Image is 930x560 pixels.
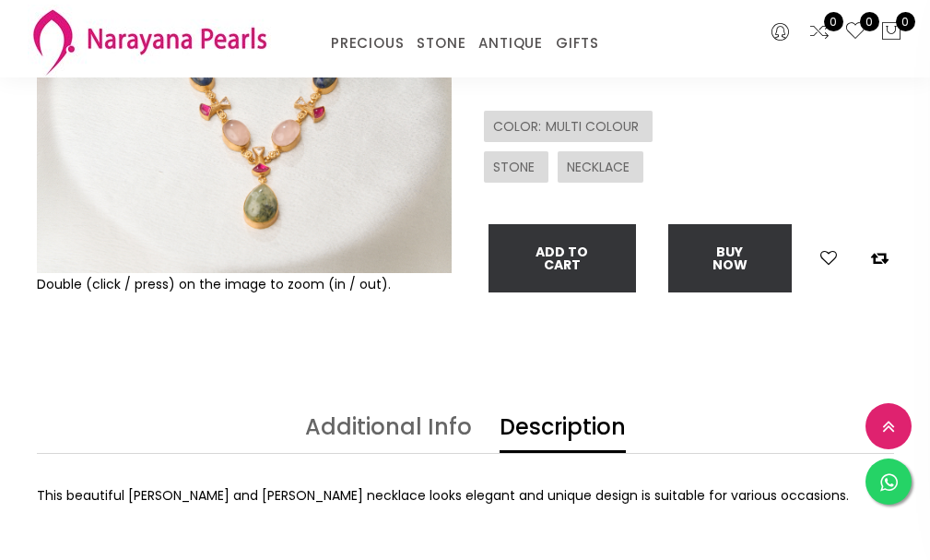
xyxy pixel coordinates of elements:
a: STONE [417,30,465,57]
span: MULTI COLOUR [546,117,643,136]
button: Buy now [668,224,791,292]
div: Double (click / press) on the image to zoom (in / out). [37,273,452,295]
button: Add to compare [865,246,894,270]
span: 0 [824,12,843,31]
span: STONE [493,158,539,176]
button: 0 [880,20,902,44]
span: NECKLACE [567,158,634,176]
div: This beautiful [PERSON_NAME] and [PERSON_NAME] necklace looks elegant and unique design is suitab... [37,484,894,506]
a: Additional Info [305,416,472,453]
a: 0 [808,20,830,44]
span: COLOR : [493,117,546,136]
button: Add To Cart [489,224,637,292]
span: 0 [896,12,915,31]
a: 0 [844,20,866,44]
a: Description [500,416,626,453]
a: GIFTS [556,30,599,57]
a: PRECIOUS [331,30,404,57]
button: Add to wishlist [815,246,842,270]
a: ANTIQUE [478,30,543,57]
span: 0 [860,12,879,31]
